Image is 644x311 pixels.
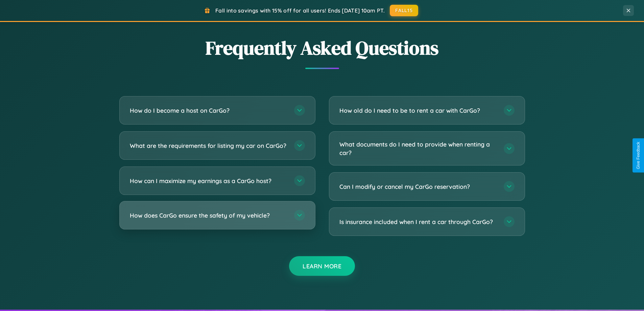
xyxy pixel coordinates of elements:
[119,35,525,61] h2: Frequently Asked Questions
[339,106,497,115] h3: How old do I need to be to rent a car with CarGo?
[130,211,287,220] h3: How does CarGo ensure the safety of my vehicle?
[339,140,497,157] h3: What documents do I need to provide when renting a car?
[390,5,418,16] button: FALL15
[339,218,497,226] h3: Is insurance included when I rent a car through CarGo?
[289,256,355,276] button: Learn More
[130,177,287,185] h3: How can I maximize my earnings as a CarGo host?
[339,182,497,191] h3: Can I modify or cancel my CarGo reservation?
[130,141,287,150] h3: What are the requirements for listing my car on CarGo?
[636,142,641,169] div: Give Feedback
[130,106,287,115] h3: How do I become a host on CarGo?
[215,7,385,14] span: Fall into savings with 15% off for all users! Ends [DATE] 10am PT.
